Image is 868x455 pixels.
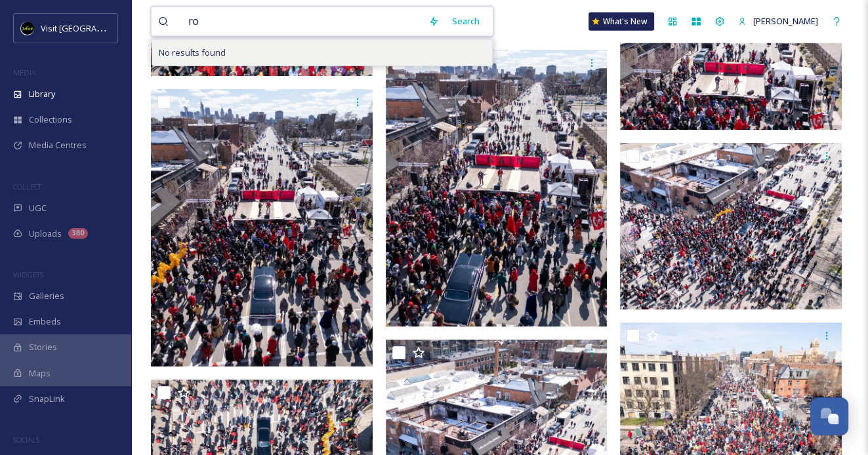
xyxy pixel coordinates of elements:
img: DJI_0393.jpg [386,50,608,327]
span: Media Centres [29,139,87,151]
img: tab_keywords_by_traffic_grey.svg [131,76,141,87]
span: No results found [159,47,226,59]
div: Search [445,9,486,34]
span: WIDGETS [13,269,43,279]
span: Uploads [29,227,62,240]
img: logo_orange.svg [21,21,31,31]
div: Domain: [DOMAIN_NAME] [34,34,144,45]
span: Galleries [29,290,64,302]
div: Domain Overview [50,77,117,86]
a: [PERSON_NAME] [732,9,825,34]
span: [PERSON_NAME] [753,15,818,27]
span: SOCIALS [13,435,39,445]
img: VISIT%20DETROIT%20LOGO%20-%20BLACK%20BACKGROUND.png [21,22,34,35]
span: Collections [29,113,72,126]
span: Visit [GEOGRAPHIC_DATA] [41,22,142,34]
img: DJI_0387.jpg [620,143,842,309]
span: Library [29,88,55,100]
div: 380 [68,228,88,239]
span: COLLECT [13,182,41,191]
span: UGC [29,202,47,214]
span: Embeds [29,315,61,328]
div: Keywords by Traffic [145,77,221,86]
img: website_grey.svg [21,34,31,45]
img: DJI_0391.jpg [151,89,373,366]
a: What's New [589,12,654,31]
img: tab_domain_overview_orange.svg [35,76,46,87]
span: MEDIA [13,68,36,77]
span: SnapLink [29,393,65,405]
span: Stories [29,341,57,353]
div: v 4.0.25 [37,21,64,31]
input: Search your library [182,7,422,36]
span: Maps [29,367,51,380]
button: Open Chat [810,397,848,435]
